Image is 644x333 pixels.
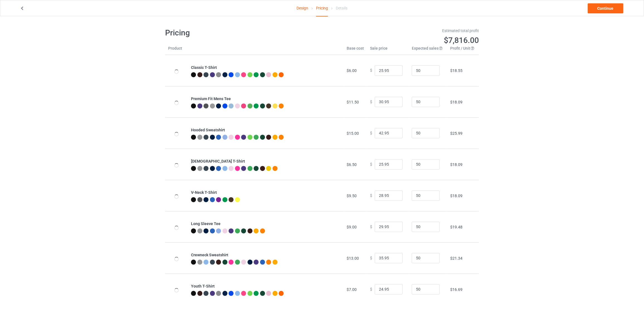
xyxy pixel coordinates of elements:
[450,225,462,229] span: $19.48
[216,291,221,296] img: heather_texture.png
[450,131,462,136] span: $25.99
[191,253,228,257] b: Crewneck Sweatshirt
[191,96,231,101] b: Premium Fit Mens Tee
[347,131,359,136] span: $15.00
[165,45,188,55] th: Product
[165,28,318,38] h1: Pricing
[450,287,462,292] span: $16.69
[347,225,357,229] span: $9.00
[191,159,245,163] b: [DEMOGRAPHIC_DATA] T-Shirt
[370,100,372,104] span: $
[370,287,372,291] span: $
[336,0,347,16] div: Details
[347,162,357,167] span: $6.50
[370,162,372,166] span: $
[370,225,372,229] span: $
[191,65,217,70] b: Classic T-Shirt
[347,194,357,198] span: $9.50
[370,193,372,198] span: $
[326,28,479,33] div: Estimated total profit
[450,100,462,104] span: $18.09
[450,68,462,73] span: $18.55
[191,190,217,195] b: V-Neck T-Shirt
[347,100,359,104] span: $11.50
[344,45,367,55] th: Base cost
[297,0,308,16] a: Design
[191,284,215,288] b: Youth T-Shirt
[347,256,359,260] span: $13.00
[216,72,221,77] img: heather_texture.png
[370,68,372,73] span: $
[367,45,409,55] th: Sale price
[210,103,215,108] img: heather_texture.png
[450,256,462,260] span: $21.34
[370,256,372,260] span: $
[347,68,357,73] span: $6.00
[444,36,479,45] span: $7,816.00
[316,0,328,16] div: Pricing
[588,3,623,13] a: Continue
[450,194,462,198] span: $18.09
[409,45,447,55] th: Expected sales
[347,287,357,292] span: $7.00
[450,162,462,167] span: $18.09
[370,131,372,135] span: $
[191,221,221,226] b: Long Sleeve Tee
[191,128,225,132] b: Hooded Sweatshirt
[447,45,479,55] th: Profit / Unit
